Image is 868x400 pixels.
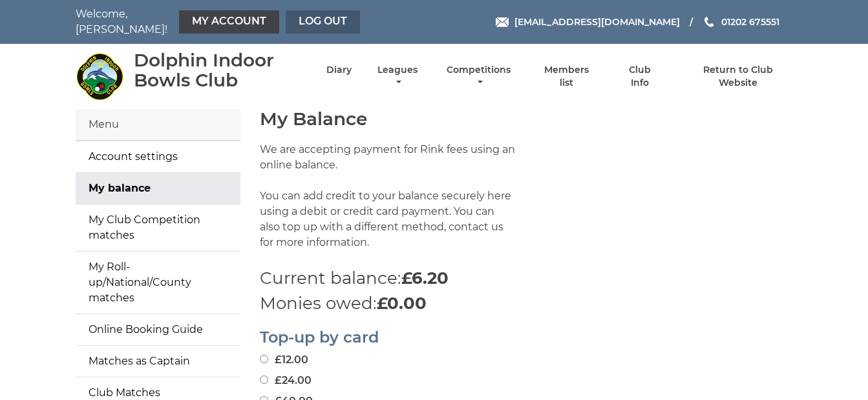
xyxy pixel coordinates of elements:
strong: £6.20 [401,268,449,288]
nav: Welcome, [PERSON_NAME]! [76,6,363,37]
img: Phone us [704,17,714,27]
a: Diary [326,64,352,76]
h2: Top-up by card [260,329,793,346]
img: Dolphin Indoor Bowls Club [76,52,124,101]
a: My Club Competition matches [76,205,240,251]
a: Matches as Captain [76,346,240,377]
img: Email [496,17,509,27]
a: My Account [179,10,279,34]
a: Members list [536,64,596,89]
span: 01202 675551 [721,16,779,28]
a: Return to Club Website [683,64,792,89]
label: £24.00 [260,373,312,388]
label: £12.00 [260,352,308,368]
input: £12.00 [260,355,268,363]
p: We are accepting payment for Rink fees using an online balance. You can add credit to your balanc... [260,142,517,266]
div: Dolphin Indoor Bowls Club [134,50,304,90]
a: My Roll-up/National/County matches [76,252,240,314]
input: £24.00 [260,375,268,384]
p: Monies owed: [260,291,793,316]
a: Account settings [76,141,240,172]
a: Club Info [619,64,661,89]
h1: My Balance [260,109,793,129]
a: Log out [286,10,360,34]
span: [EMAIL_ADDRESS][DOMAIN_NAME] [514,16,680,28]
a: Online Booking Guide [76,314,240,345]
a: Phone us 01202 675551 [703,15,779,29]
p: Current balance: [260,266,793,291]
strong: £0.00 [377,293,427,314]
a: Leagues [374,64,421,89]
a: Email [EMAIL_ADDRESS][DOMAIN_NAME] [496,15,680,29]
a: My balance [76,173,240,204]
div: Menu [76,109,240,141]
a: Competitions [444,64,514,89]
